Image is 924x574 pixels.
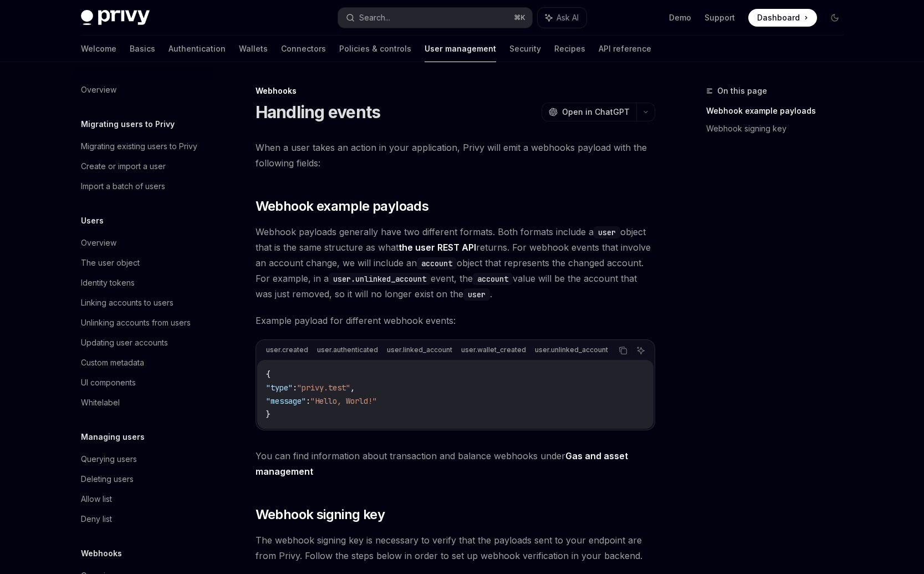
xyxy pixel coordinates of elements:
span: Webhook signing key [256,506,385,524]
span: Open in ChatGPT [562,106,630,118]
a: Authentication [169,35,226,62]
h5: Webhooks [81,547,122,560]
a: Allow list [72,489,214,509]
div: user.wallet_created [458,343,529,357]
span: Webhook payloads generally have two different formats. Both formats include a object that is the ... [256,224,655,302]
a: Webhook example payloads [706,102,852,120]
div: Create or import a user [81,160,166,173]
span: : [293,383,297,393]
a: User management [425,35,496,62]
div: user.linked_account [384,343,456,357]
div: user.authenticated [314,343,381,357]
span: When a user takes an action in your application, Privy will emit a webhooks payload with the foll... [256,140,655,171]
div: user.created [263,343,312,357]
div: Querying users [81,453,137,466]
div: Migrating existing users to Privy [81,140,197,153]
a: Identity tokens [72,273,214,293]
a: Demo [669,12,691,23]
span: Webhook example payloads [256,197,429,215]
div: Webhooks [256,85,655,96]
a: Whitelabel [72,393,214,413]
div: UI components [81,376,136,389]
h1: Handling events [256,102,381,122]
img: dark logo [81,10,150,26]
a: Dashboard [748,9,817,27]
a: Support [705,12,735,23]
button: Copy the contents from the code block [616,343,630,358]
a: the user REST API [399,242,476,253]
div: user.unlinked_account [532,343,611,357]
a: Basics [130,35,155,62]
a: Policies & controls [339,35,411,62]
div: Overview [81,83,116,96]
span: ⌘ K [514,13,525,22]
a: Welcome [81,35,116,62]
div: Updating user accounts [81,336,168,349]
a: Overview [72,80,214,100]
h5: Managing users [81,430,145,444]
div: Import a batch of users [81,180,165,193]
span: "message" [266,396,306,406]
span: "Hello, World!" [310,396,377,406]
a: Create or import a user [72,156,214,176]
span: } [266,409,270,419]
span: : [306,396,310,406]
a: Migrating existing users to Privy [72,136,214,156]
span: "type" [266,383,293,393]
a: Unlinking accounts from users [72,313,214,333]
a: The user object [72,253,214,273]
div: Custom metadata [81,356,144,369]
h5: Migrating users to Privy [81,118,175,131]
a: Webhook signing key [706,120,852,138]
code: user [463,288,490,301]
code: account [473,273,513,285]
span: Dashboard [757,12,800,23]
a: UI components [72,373,214,393]
a: Security [509,35,541,62]
button: Ask AI [538,8,586,28]
a: API reference [599,35,651,62]
a: Updating user accounts [72,333,214,353]
a: Querying users [72,449,214,469]
span: "privy.test" [297,383,350,393]
a: Overview [72,233,214,253]
button: Toggle dark mode [826,9,844,27]
span: Ask AI [557,12,579,23]
div: The user object [81,256,140,270]
div: Unlinking accounts from users [81,316,191,329]
a: Connectors [281,35,326,62]
a: Deny list [72,509,214,529]
h5: Users [81,214,104,227]
span: On this page [717,84,767,98]
span: Example payload for different webhook events: [256,313,655,328]
button: Open in ChatGPT [542,103,636,121]
a: Linking accounts to users [72,293,214,313]
div: Deleting users [81,473,134,486]
code: account [417,257,457,270]
div: Deny list [81,512,112,526]
a: Custom metadata [72,353,214,373]
a: Recipes [554,35,585,62]
div: Search... [359,11,390,24]
button: Ask AI [634,343,648,358]
div: Allow list [81,492,112,506]
span: { [266,369,270,379]
span: The webhook signing key is necessary to verify that the payloads sent to your endpoint are from P... [256,532,655,563]
a: Deleting users [72,469,214,489]
button: Search...⌘K [338,8,532,28]
code: user.unlinked_account [329,273,431,285]
span: , [350,383,355,393]
a: Import a batch of users [72,176,214,196]
a: Wallets [239,35,268,62]
span: You can find information about transaction and balance webhooks under [256,448,655,479]
div: Overview [81,236,116,250]
div: Identity tokens [81,276,135,289]
div: Linking accounts to users [81,296,173,309]
div: Whitelabel [81,396,120,409]
code: user [594,226,620,238]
